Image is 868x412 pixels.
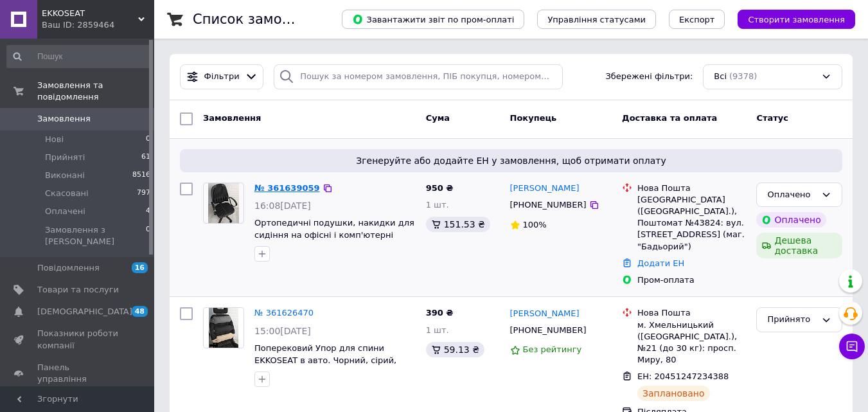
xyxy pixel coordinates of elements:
img: Фото товару [208,183,239,223]
span: 16:08[DATE] [254,201,311,211]
span: [DEMOGRAPHIC_DATA] [37,306,132,318]
span: (9378) [729,71,757,81]
span: Оплачені [45,206,85,217]
a: № 361639059 [254,183,320,193]
span: Товари та послуги [37,284,119,296]
span: 390 ₴ [426,308,454,318]
span: 4 [146,206,150,217]
span: Нові [45,134,64,145]
span: Показники роботи компанії [37,328,119,351]
div: 59.13 ₴ [426,342,484,357]
button: Експорт [669,10,725,29]
a: № 361626470 [254,308,314,318]
span: Прийняті [45,152,85,163]
span: Замовлення та повідомлення [37,80,154,103]
span: 950 ₴ [426,183,454,193]
input: Пошук [6,45,152,68]
img: Фото товару [209,308,239,348]
span: Збережені фільтри: [605,71,693,83]
span: Скасовані [45,188,89,199]
span: 16 [132,262,148,273]
span: Створити замовлення [748,15,845,24]
span: EKKOSEAT [42,8,138,19]
span: Повідомлення [37,262,100,274]
span: Фільтри [204,71,240,83]
span: Замовлення [37,113,91,125]
div: Ваш ID: 2859464 [42,19,154,31]
input: Пошук за номером замовлення, ПІБ покупця, номером телефону, Email, номером накладної [274,64,562,89]
span: Завантажити звіт по пром-оплаті [352,13,514,25]
button: Управління статусами [537,10,656,29]
a: [PERSON_NAME] [510,183,580,195]
div: Заплановано [637,386,710,401]
span: Замовлення з [PERSON_NAME] [45,224,146,247]
button: Завантажити звіт по пром-оплаті [342,10,524,29]
span: 1 шт. [426,325,449,335]
span: Замовлення [203,113,261,123]
h1: Список замовлень [193,12,323,27]
span: 61 [141,152,150,163]
button: Чат з покупцем [839,334,865,359]
div: Оплачено [756,212,826,228]
span: Cума [426,113,450,123]
div: [GEOGRAPHIC_DATA] ([GEOGRAPHIC_DATA].), Поштомат №43824: вул. [STREET_ADDRESS] (маг. "Бадьорий") [637,194,746,253]
a: Створити замовлення [725,14,855,24]
span: Панель управління [37,362,119,385]
span: Покупець [510,113,557,123]
div: Нова Пошта [637,307,746,319]
div: м. Хмельницький ([GEOGRAPHIC_DATA].), №21 (до 30 кг): просп. Миру, 80 [637,319,746,366]
a: Поперековий Упор для спини EKKOSEAT в авто. Чорний, сірий, бежевий, коричневий, Універсальний. [254,343,396,389]
span: 0 [146,224,150,247]
a: [PERSON_NAME] [510,308,580,320]
span: Без рейтингу [523,345,582,354]
div: Пром-оплата [637,274,746,286]
a: Додати ЕН [637,258,684,268]
span: Виконані [45,170,85,181]
span: Експорт [679,15,715,24]
a: Фото товару [203,307,244,348]
span: Згенеруйте або додайте ЕН у замовлення, щоб отримати оплату [185,154,837,167]
span: 0 [146,134,150,145]
span: 797 [137,188,150,199]
span: 100% [523,220,547,229]
span: ЕН: 20451247234388 [637,372,729,381]
span: 48 [132,306,148,317]
span: Всі [714,71,727,83]
span: 8516 [132,170,150,181]
span: Доставка та оплата [622,113,717,123]
div: 151.53 ₴ [426,217,490,232]
div: Нова Пошта [637,183,746,194]
div: Дешева доставка [756,233,842,258]
a: Фото товару [203,183,244,224]
span: Статус [756,113,788,123]
div: [PHONE_NUMBER] [508,322,589,339]
span: 15:00[DATE] [254,326,311,336]
div: Прийнято [767,313,816,327]
button: Створити замовлення [738,10,855,29]
div: Оплачено [767,188,816,202]
span: Управління статусами [547,15,646,24]
div: [PHONE_NUMBER] [508,197,589,213]
a: Ортопедичні подушки, накидки для сидіння на офісні і комп'ютерні крісла. Класика. [GEOGRAPHIC_DATA]. [254,218,414,264]
span: 1 шт. [426,200,449,210]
